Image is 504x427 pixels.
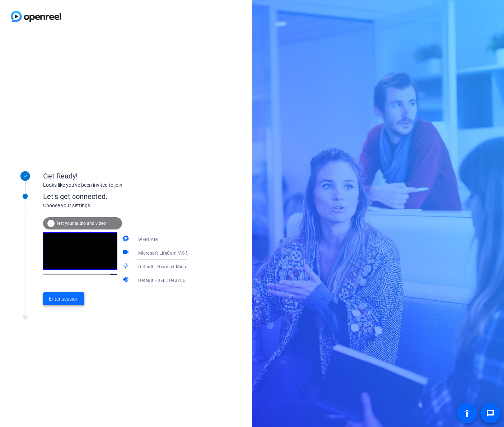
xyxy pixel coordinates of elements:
span: Test your audio and video [56,221,106,226]
mat-icon: mic_none [122,262,131,271]
span: WEBCAM [138,237,158,242]
span: Microsoft LifeCam VX-5000 (045e:0728) [138,250,223,256]
mat-icon: message [486,409,495,418]
mat-icon: camera [122,235,131,243]
mat-icon: videocam [122,249,131,257]
mat-icon: info [47,219,55,228]
span: Enter session [49,295,79,303]
span: Default - Headset Microphone (2- Plantronics Savi 8200 Office Series) [138,264,284,269]
div: Looks like you've been invited to join [43,181,187,189]
div: Choose your settings [43,202,201,209]
mat-icon: volume_up [122,276,131,284]
div: Let's get connected. [43,191,201,202]
span: Default - DELL U4320Q (Intel(R) Display Audio) [138,277,236,283]
mat-icon: accessibility [463,409,471,418]
button: Enter session [43,292,84,305]
div: Get Ready! [43,171,187,181]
